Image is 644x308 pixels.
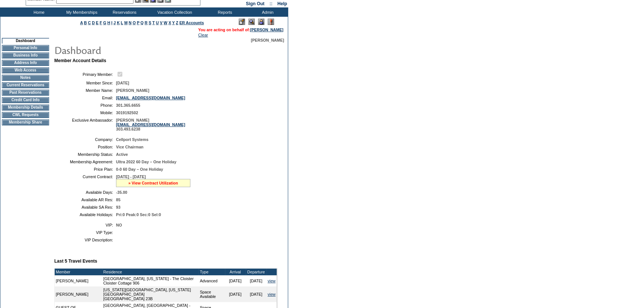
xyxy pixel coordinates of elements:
a: Q [141,20,144,25]
a: F [100,20,102,25]
a: S [149,20,151,25]
a: J [113,20,116,25]
td: Price Plan: [57,167,113,171]
td: Position: [57,145,113,149]
td: Member Since: [57,81,113,85]
a: [EMAIL_ADDRESS][DOMAIN_NAME] [116,122,185,127]
td: Admin [245,7,288,17]
td: Advanced [199,275,225,286]
a: L [121,20,123,25]
span: [DATE] [116,81,129,85]
td: Membership Agreement: [57,160,113,164]
a: T [152,20,155,25]
a: X [168,20,171,25]
a: G [103,20,106,25]
span: [DATE] - [DATE] [116,174,146,179]
a: V [160,20,162,25]
td: Business Info [2,52,49,58]
td: Reservations [102,7,145,17]
td: Email: [57,96,113,100]
a: Help [277,1,287,6]
span: NO [116,223,122,227]
span: Cellport Systems [116,137,148,142]
td: Credit Card Info [2,97,49,103]
a: D [92,20,95,25]
span: [PERSON_NAME] [251,38,284,42]
td: [DATE] [246,286,267,302]
a: H [107,20,110,25]
td: Mobile: [57,110,113,115]
a: view [268,292,276,296]
img: pgTtlDashboard.gif [54,42,203,57]
td: Home [17,7,59,17]
span: [PERSON_NAME] [116,88,149,93]
span: Pri:0 Peak:0 Sec:0 Sel:0 [116,212,161,217]
span: 93 [116,205,120,209]
span: Ultra 2022 60 Day – One Holiday [116,160,176,164]
a: Y [172,20,175,25]
td: Type [199,269,225,275]
td: VIP Description: [57,238,113,242]
td: Departure [246,269,267,275]
td: [GEOGRAPHIC_DATA], [US_STATE] - The Cloister Cloister Cottage 906 [102,275,199,286]
td: Available Days: [57,190,113,195]
td: [DATE] [246,275,267,286]
span: :: [270,1,273,6]
td: Notes [2,75,49,81]
img: Impersonate [258,19,264,25]
td: Member [55,269,102,275]
td: Space Available [199,286,225,302]
td: Membership Share [2,119,49,125]
a: E [96,20,99,25]
td: Phone: [57,103,113,108]
td: CWL Requests [2,112,49,118]
td: [DATE] [225,275,246,286]
span: Active [116,152,128,157]
td: Past Reservations [2,90,49,96]
td: Available SA Res: [57,205,113,209]
td: [DATE] [225,286,246,302]
a: Sign Out [246,1,264,6]
td: Company: [57,137,113,142]
a: B [84,20,87,25]
span: [PERSON_NAME] 303.493.6238 [116,118,185,131]
a: view [268,279,276,283]
a: M [124,20,128,25]
a: O [133,20,136,25]
b: Member Account Details [54,58,106,63]
a: ER Accounts [179,20,204,25]
a: N [129,20,132,25]
td: [PERSON_NAME] [55,286,102,302]
span: 301.365.6655 [116,103,140,108]
td: Member Name: [57,88,113,93]
td: Available AR Res: [57,198,113,202]
span: You are acting on behalf of: [198,28,283,32]
td: VIP Type: [57,230,113,235]
a: U [156,20,159,25]
a: K [117,20,120,25]
a: » View Contract Utilization [128,181,178,185]
span: 0-0 60 Day – One Holiday [116,167,163,171]
a: P [137,20,139,25]
td: Membership Status: [57,152,113,157]
a: I [111,20,112,25]
img: View Mode [248,19,255,25]
td: Arrival [225,269,246,275]
a: Z [176,20,178,25]
span: 85 [116,198,120,202]
td: Current Contract: [57,174,113,187]
span: Vice Chairman [116,145,144,149]
td: Residence [102,269,199,275]
td: Membership Details [2,105,49,110]
td: Available Holidays: [57,212,113,217]
td: Primary Member: [57,71,113,78]
td: Reports [203,7,245,17]
a: A [80,20,83,25]
td: Dashboard [2,38,49,44]
a: R [145,20,148,25]
a: [PERSON_NAME] [250,28,283,32]
a: C [88,20,91,25]
td: Web Access [2,67,49,73]
td: Personal Info [2,45,49,51]
a: [EMAIL_ADDRESS][DOMAIN_NAME] [116,96,185,100]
